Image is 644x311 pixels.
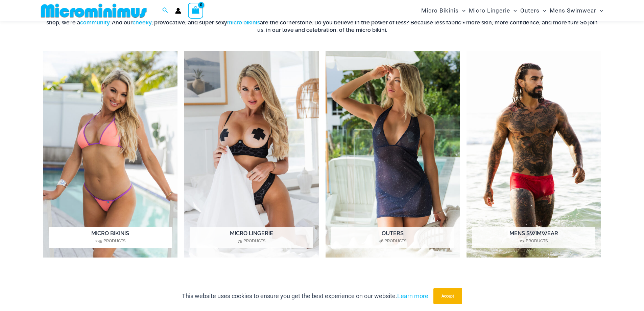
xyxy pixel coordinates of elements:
[162,6,168,15] a: Search icon link
[520,2,540,19] span: Outers
[49,227,172,248] h2: Micro Bikinis
[43,51,178,258] a: Visit product category Micro Bikinis
[419,1,606,20] nav: Site Navigation
[326,51,460,258] img: Outers
[190,238,313,244] mark: 75 Products
[331,227,454,248] h2: Outers
[331,238,454,244] mark: 46 Products
[540,2,546,19] span: Menu Toggle
[80,19,110,26] a: community
[467,51,601,258] a: Visit product category Mens Swimwear
[175,8,181,14] a: Account icon link
[459,2,466,19] span: Menu Toggle
[43,51,178,258] img: Micro Bikinis
[472,227,595,248] h2: Mens Swimwear
[548,2,605,19] a: Mens SwimwearMenu ToggleMenu Toggle
[184,51,319,258] a: Visit product category Micro Lingerie
[467,2,519,19] a: Micro LingerieMenu ToggleMenu Toggle
[596,2,603,19] span: Menu Toggle
[550,2,596,19] span: Mens Swimwear
[472,238,595,244] mark: 27 Products
[43,12,601,34] h6: This is the extraordinary world of Microminimus, the ultimate destination for the micro bikini, c...
[49,238,172,244] mark: 245 Products
[326,51,460,258] a: Visit product category Outers
[133,19,151,26] a: cheeky
[188,3,204,18] a: View Shopping Cart, empty
[433,288,462,304] button: Accept
[519,2,548,19] a: OutersMenu ToggleMenu Toggle
[469,2,510,19] span: Micro Lingerie
[420,2,467,19] a: Micro BikinisMenu ToggleMenu Toggle
[38,3,149,18] img: MM SHOP LOGO FLAT
[510,2,517,19] span: Menu Toggle
[421,2,459,19] span: Micro Bikinis
[227,19,260,26] a: micro bikinis
[467,51,601,258] img: Mens Swimwear
[184,51,319,258] img: Micro Lingerie
[190,227,313,248] h2: Micro Lingerie
[182,291,428,301] p: This website uses cookies to ensure you get the best experience on our website.
[397,292,428,299] a: Learn more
